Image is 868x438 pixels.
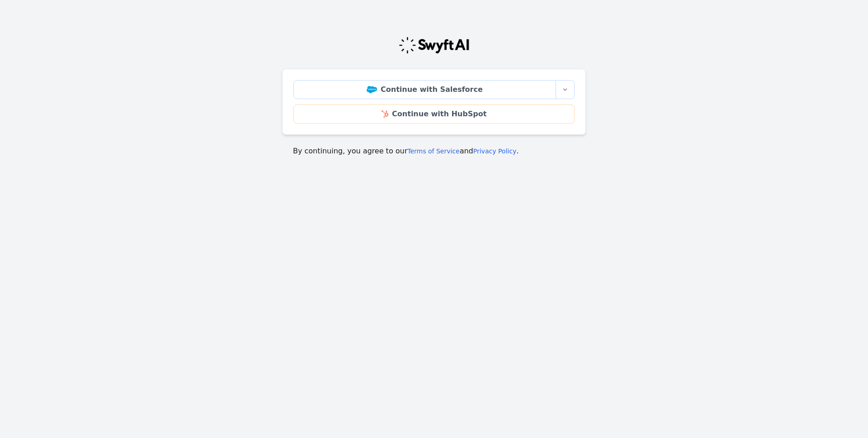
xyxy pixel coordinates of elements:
img: Salesforce [367,86,377,93]
a: Privacy Policy [473,148,516,155]
img: Swyft Logo [398,36,470,54]
a: Continue with Salesforce [293,80,556,99]
p: By continuing, you agree to our and . [293,146,575,157]
a: Continue with HubSpot [293,105,575,124]
a: Terms of Service [407,148,459,155]
img: HubSpot [382,110,388,118]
